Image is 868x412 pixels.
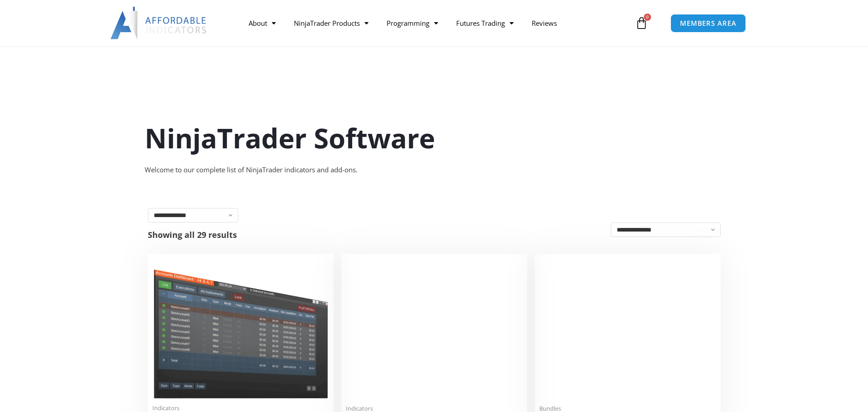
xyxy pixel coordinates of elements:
a: 0 [622,10,661,36]
span: Indicators [152,404,329,412]
a: Reviews [523,13,566,33]
a: MEMBERS AREA [670,14,746,33]
img: Account Risk Manager [346,258,523,399]
div: Welcome to our complete list of NinjaTrader indicators and add-ons. [145,164,723,176]
a: NinjaTrader Products [285,13,377,33]
a: Futures Trading [447,13,523,33]
span: 0 [644,14,651,21]
h1: NinjaTrader Software [145,119,723,157]
img: Accounts Dashboard Suite [539,258,716,399]
a: Programming [377,13,447,33]
a: About [240,13,285,33]
nav: Menu [240,13,633,33]
img: LogoAI | Affordable Indicators – NinjaTrader [110,7,208,39]
select: Shop order [611,223,721,237]
p: Showing all 29 results [148,231,237,239]
img: Duplicate Account Actions [152,258,329,399]
span: MEMBERS AREA [680,20,736,27]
